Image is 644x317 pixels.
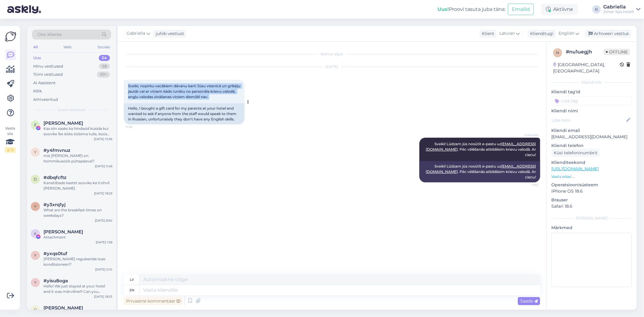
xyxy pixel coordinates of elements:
span: #yisu8oga [43,278,68,283]
span: y [34,150,37,154]
span: English [559,30,574,37]
div: Kõik [33,88,42,94]
span: d [34,177,37,181]
span: 11:38 [126,125,148,129]
div: [DATE] [124,64,540,69]
p: Klienditeekond [551,159,632,166]
div: Sveiki! Lūdzam jūs nosūtīt e-pastu uz . Pēc vēlēšanās atbildēsim krievu valodā. Ar cieņu! [419,161,540,182]
p: Kliendi email [551,127,632,134]
div: AI Assistent [33,80,56,86]
span: Saada [520,298,538,304]
div: Tiimi vestlused [33,72,63,78]
span: O [34,307,37,312]
span: #y4fmvnuz [43,148,70,153]
span: Sveiki, nopirku vecākiem dāvanu karti Jūsu viesnīcā un gribēju jautāt vai ar viņiem kāds runātu n... [128,84,241,99]
div: Johan Spa Hotell [603,9,634,14]
div: Vestlus algas [124,51,540,57]
div: 99+ [97,72,110,78]
p: Brauser [551,197,632,203]
a: [URL][DOMAIN_NAME] [551,166,599,171]
div: Web [62,43,73,51]
div: # nu1uegjh [566,48,604,56]
div: 98 [99,63,110,69]
div: Uus [33,55,41,61]
span: n [556,50,559,55]
input: Lisa tag [551,96,632,105]
div: Minu vestlused [33,63,63,69]
div: All [32,43,39,51]
p: Kliendi telefon [551,142,632,149]
span: Offline [604,49,630,55]
div: G [592,5,601,14]
div: [DATE] 0:10 [95,267,112,272]
div: [DATE] 18:33 [94,294,112,299]
div: Kas siin saaks ka hindasid küsida kui sooviks 1ks ööks ööbima tulla, koos hommikusöögiga? :) [43,126,112,137]
div: mis [PERSON_NAME] on hommikusöök pühapäeval? [43,153,112,164]
div: [DATE] 15:36 [94,137,112,141]
div: en [130,285,135,295]
p: iPhone OS 18.6 [551,188,632,194]
b: Uus! [437,6,449,12]
div: Proovi tasuta juba täna: [437,6,505,13]
div: [DATE] 1:58 [96,240,112,245]
span: y [34,253,37,258]
div: What are the breakfast times on weekdays? [43,207,112,218]
div: [DATE] 5:48 [95,164,112,168]
div: Hello! We just stayed at your hotel and it was mãrviline!!! Can you possibly tell me what kind of... [43,283,112,294]
p: Kliendi tag'id [551,89,632,95]
div: Vaata siia [5,126,16,153]
div: lv [130,274,134,285]
div: Aktiivne [541,4,578,15]
p: Vaata edasi ... [551,174,632,179]
div: Kliendi info [551,80,632,85]
div: Socials [96,43,111,51]
div: Küsi telefoninumbrit [551,149,600,157]
span: #y3xrq1yj [43,202,66,207]
span: Latvian [499,30,515,37]
span: E [34,123,37,127]
span: A [34,231,37,236]
img: Askly Logo [5,31,16,42]
div: [DATE] 8:50 [95,218,112,223]
div: Klient [479,30,494,37]
div: 2 / 3 [5,147,16,153]
span: Gabriella [516,133,538,137]
a: GabriellaJohan Spa Hotell [603,5,640,14]
div: 24 [99,55,110,61]
div: Hello, I bought a gift card for my parents at your hotel and wanted to ask if anyone from the sta... [124,103,245,124]
div: juhib vestlust [153,30,184,37]
button: Emailid [508,4,534,15]
div: Arhiveeritud [33,97,58,103]
span: #dbqfcftz [43,175,66,180]
span: Oliver Ritsoson [43,305,83,311]
span: y [34,204,37,209]
div: Kanatiibade kastet sooviks ka trühvli [PERSON_NAME] [43,180,112,191]
div: [PERSON_NAME] reguleerida toas konditsioneeri? [43,256,112,267]
input: Lisa nimi [552,117,625,123]
div: Attachment [43,235,112,240]
span: #yxqs0tuf [43,251,67,256]
p: Operatsioonisüsteem [551,182,632,188]
p: Safari 18.6 [551,203,632,210]
div: Arhiveeri vestlus [585,30,631,38]
div: Klienditugi [528,30,553,37]
p: Kliendi nimi [551,108,632,114]
span: Gabriella [127,30,145,37]
span: Otsi kliente [37,31,62,38]
p: Märkmed [551,225,632,231]
div: [DATE] 18:29 [94,191,112,196]
span: Sveiki! Lūdzam jūs nosūtīt e-pastu uz . Pēc vēlēšanās atbildēsim krievu valodā. Ar cieņu! [426,142,537,157]
span: 11:52 [516,183,538,187]
span: Andrus Rako [43,229,83,235]
p: [EMAIL_ADDRESS][DOMAIN_NAME] [551,134,632,140]
span: Elis Tunder [43,120,83,126]
div: [PERSON_NAME] [551,216,632,221]
span: Uued vestlused [58,107,86,113]
span: y [34,280,37,285]
div: [GEOGRAPHIC_DATA], [GEOGRAPHIC_DATA] [553,62,620,74]
div: Privaatne kommentaar [124,297,183,305]
div: Gabriella [603,5,634,9]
